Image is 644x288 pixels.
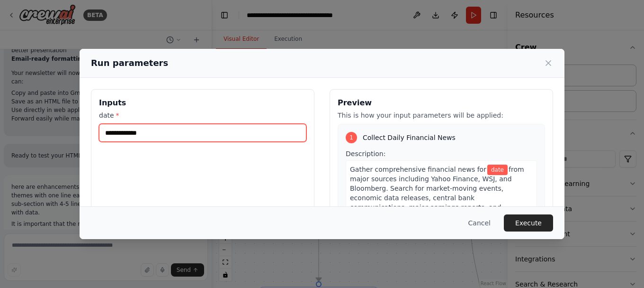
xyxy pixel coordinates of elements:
[91,56,168,70] h2: Run parameters
[338,111,545,120] p: This is how your input parameters will be applied:
[350,166,486,173] span: Gather comprehensive financial news for
[338,97,545,109] h3: Preview
[504,214,553,232] button: Execute
[346,150,385,158] span: Description:
[99,111,306,120] label: date
[487,165,508,175] span: Variable: date
[363,133,456,142] span: Collect Daily Financial News
[346,132,357,143] div: 1
[461,214,498,232] button: Cancel
[99,97,306,109] h3: Inputs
